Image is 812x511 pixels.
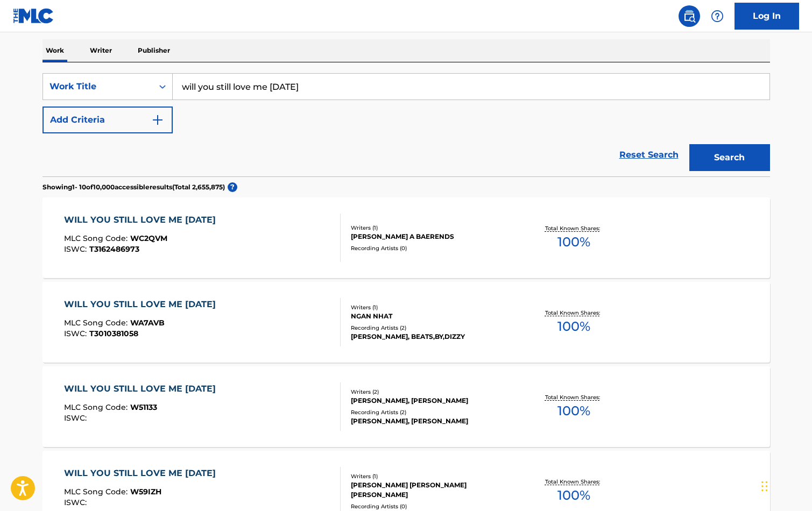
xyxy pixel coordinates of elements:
[735,3,799,30] a: Log In
[89,329,138,338] span: T3010381058
[43,197,770,278] a: WILL YOU STILL LOVE ME [DATE]MLC Song Code:WC2QVMISWC:T3162486973Writers (1)[PERSON_NAME] A BAERE...
[761,470,768,502] div: Drag
[351,332,513,342] div: [PERSON_NAME], BEATS,BY,DIZZY
[43,282,770,363] a: WILL YOU STILL LOVE ME [DATE]MLC Song Code:WA7AVBISWC:T3010381058Writers (1)NGAN NHATRecording Ar...
[64,382,221,395] div: WILL YOU STILL LOVE ME [DATE]
[64,467,221,480] div: WILL YOU STILL LOVE ME [DATE]
[228,182,237,192] span: ?
[64,318,130,328] span: MLC Song Code :
[545,393,603,401] p: Total Known Shares:
[64,214,221,226] div: WILL YOU STILL LOVE ME [DATE]
[43,73,770,176] form: Search Form
[13,8,54,24] img: MLC Logo
[43,107,173,133] button: Add Criteria
[43,366,770,447] a: WILL YOU STILL LOVE ME [DATE]MLC Song Code:W51133ISWC:Writers (2)[PERSON_NAME], [PERSON_NAME]Reco...
[130,318,165,328] span: WA7AVB
[64,413,89,423] span: ISWC :
[351,224,513,232] div: Writers ( 1 )
[43,39,67,62] p: Work
[130,402,157,412] span: W51133
[758,459,812,511] iframe: Chat Widget
[557,486,590,505] span: 100 %
[557,317,590,336] span: 100 %
[351,388,513,396] div: Writers ( 2 )
[545,224,603,232] p: Total Known Shares:
[50,80,146,93] div: Work Title
[351,232,513,242] div: [PERSON_NAME] A BAERENDS
[557,401,590,421] span: 100 %
[545,309,603,317] p: Total Known Shares:
[351,324,513,332] div: Recording Artists ( 2 )
[135,39,173,62] p: Publisher
[689,144,770,171] button: Search
[351,480,513,500] div: [PERSON_NAME] [PERSON_NAME] [PERSON_NAME]
[351,396,513,406] div: [PERSON_NAME], [PERSON_NAME]
[130,487,161,496] span: W59IZH
[351,303,513,311] div: Writers ( 1 )
[614,143,684,167] a: Reset Search
[89,244,139,254] span: T3162486973
[351,311,513,321] div: NGAN NHAT
[64,244,89,254] span: ISWC :
[683,10,696,23] img: search
[64,498,89,507] span: ISWC :
[545,478,603,486] p: Total Known Shares:
[351,244,513,252] div: Recording Artists ( 0 )
[351,472,513,480] div: Writers ( 1 )
[351,502,513,510] div: Recording Artists ( 0 )
[711,10,724,23] img: help
[679,5,700,27] a: Public Search
[151,113,164,126] img: 9d2ae6d4665cec9f34b9.svg
[64,487,130,496] span: MLC Song Code :
[87,39,115,62] p: Writer
[64,233,130,243] span: MLC Song Code :
[64,329,89,338] span: ISWC :
[64,402,130,412] span: MLC Song Code :
[64,298,221,311] div: WILL YOU STILL LOVE ME [DATE]
[43,182,225,192] p: Showing 1 - 10 of 10,000 accessible results (Total 2,655,875 )
[707,5,728,27] div: Help
[557,232,590,252] span: 100 %
[130,233,167,243] span: WC2QVM
[351,408,513,416] div: Recording Artists ( 2 )
[351,416,513,426] div: [PERSON_NAME], [PERSON_NAME]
